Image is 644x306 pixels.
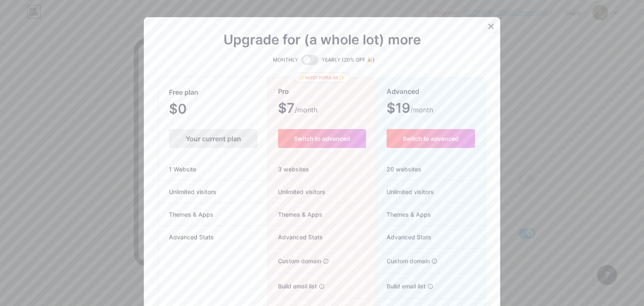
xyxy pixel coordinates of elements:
[278,103,317,115] span: $7
[268,233,323,241] span: Advanced Stats
[278,129,366,148] button: Switch to advanced
[377,282,426,290] span: Build email list
[294,135,350,142] span: Switch to advanced
[3,51,29,58] label: Font Size
[387,129,475,148] button: Switch to advanced
[3,3,122,11] div: Outline
[268,210,322,219] span: Themes & Apps
[169,85,198,100] span: Free plan
[169,104,209,116] span: $0
[387,84,419,99] span: Advanced
[13,11,45,18] a: Back to Top
[10,58,23,65] span: 16 px
[322,56,375,64] span: YEARLY (20% OFF 🎉)
[268,187,325,196] span: Unlimited visitors
[223,35,421,45] span: Upgrade for (a whole lot) more
[387,103,433,115] span: $19
[410,105,433,115] span: /month
[377,158,485,181] div: 20 websites
[377,233,431,241] span: Advanced Stats
[3,26,122,36] h3: Style
[159,210,223,219] span: Themes & Apps
[159,233,224,241] span: Advanced Stats
[294,73,350,83] div: ✨ Most popular ✨
[273,56,298,64] span: MONTHLY
[268,158,376,181] div: 3 websites
[268,282,317,290] span: Build email list
[278,84,289,99] span: Pro
[377,257,430,265] span: Custom domain
[169,129,257,148] div: Your current plan
[159,165,206,174] span: 1 Website
[377,210,431,219] span: Themes & Apps
[295,105,317,115] span: /month
[402,135,459,142] span: Switch to advanced
[268,257,321,265] span: Custom domain
[377,187,434,196] span: Unlimited visitors
[159,187,226,196] span: Unlimited visitors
